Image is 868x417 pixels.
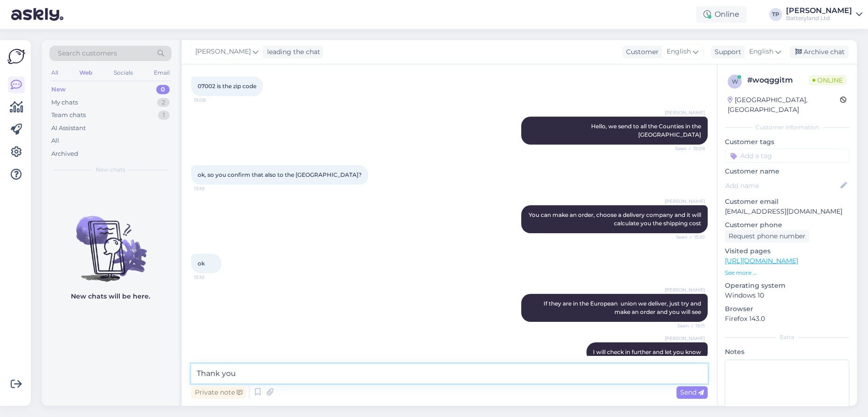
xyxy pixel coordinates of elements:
textarea: Thank you [191,364,708,383]
div: Extra [725,333,849,341]
div: 2 [157,98,170,107]
img: No chats [42,199,179,283]
input: Add name [725,181,839,191]
span: Hello, we send to all the Counties in the [GEOGRAPHIC_DATA] [591,123,703,138]
p: Operating system [725,281,849,291]
div: Email [152,67,172,79]
span: Seen ✓ 15:11 [670,322,705,329]
span: Seen ✓ 15:10 [670,234,705,241]
div: 1 [158,111,170,120]
div: All [49,67,60,79]
span: ok [198,260,205,267]
a: [PERSON_NAME]Batteryland Ltd [786,7,862,22]
div: # woqggitm [747,75,809,86]
span: 07002 is the zip code [198,83,256,90]
div: New [51,85,66,94]
span: 15:08 [194,97,229,104]
div: Customer [622,47,659,57]
p: Visited pages [725,246,849,256]
span: ok, so you confirm that also to the [GEOGRAPHIC_DATA]? [198,171,362,178]
span: If they are in the European union we deliver, just try and make an order and you will see [544,300,703,315]
div: Support [711,47,741,57]
p: Notes [725,347,849,357]
div: All [51,136,59,146]
div: Team chats [51,111,86,120]
div: Online [696,6,747,23]
span: 15:10 [194,274,229,281]
span: Send [680,388,704,396]
img: Askly Logo [7,48,25,65]
div: [GEOGRAPHIC_DATA], [GEOGRAPHIC_DATA] [728,95,840,115]
span: Seen ✓ 15:09 [670,145,705,152]
span: [PERSON_NAME] [665,335,705,342]
span: English [749,47,773,57]
span: [PERSON_NAME] [665,198,705,205]
p: Browser [725,304,849,314]
p: Customer name [725,167,849,176]
input: Add a tag [725,149,849,163]
span: 15:10 [194,185,229,192]
p: Firefox 143.0 [725,314,849,324]
div: Batteryland Ltd [786,14,852,22]
div: AI Assistant [51,124,86,133]
div: Customer information [725,123,849,132]
p: Windows 10 [725,291,849,300]
p: [EMAIL_ADDRESS][DOMAIN_NAME] [725,207,849,216]
p: Customer tags [725,137,849,147]
span: I will check in further and let you know [593,348,701,355]
div: Socials [112,67,135,79]
p: Customer phone [725,220,849,230]
span: Search customers [58,49,117,58]
span: New chats [96,166,125,174]
div: Archive chat [790,46,848,58]
a: [URL][DOMAIN_NAME] [725,257,798,265]
div: [PERSON_NAME] [786,7,852,14]
p: New chats will be here. [71,292,150,301]
div: Private note [191,386,246,399]
p: Customer email [725,197,849,207]
div: 0 [156,85,170,94]
div: Request phone number [725,230,809,243]
span: [PERSON_NAME] [195,47,251,57]
span: Online [809,75,847,85]
div: Web [77,67,94,79]
div: My chats [51,98,78,107]
div: TP [769,8,782,21]
span: [PERSON_NAME] [665,286,705,293]
span: English [667,47,691,57]
p: See more ... [725,269,849,277]
span: w [732,78,738,85]
div: leading the chat [263,47,320,57]
div: Archived [51,149,78,159]
span: [PERSON_NAME] [665,109,705,116]
span: You can make an order, choose a delivery company and it will calculate you the shipping cost [529,211,703,227]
